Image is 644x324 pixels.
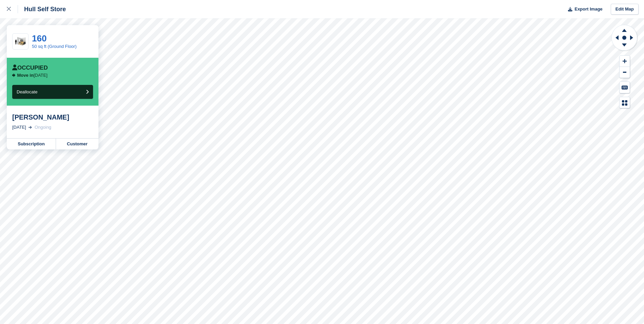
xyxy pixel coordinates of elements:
[32,44,77,49] a: 50 sq ft (Ground Floor)
[12,73,16,77] img: arrow-right-icn-b7405d978ebc5dd23a37342a16e90eae327d2fa7eb118925c1a0851fb5534208.svg
[12,65,48,71] div: Occupied
[17,73,34,78] span: Move in
[611,4,639,15] a: Edit Map
[620,67,630,78] button: Zoom Out
[13,36,28,48] img: 50-sqft-unit.jpg
[17,89,37,94] span: Deallocate
[12,124,26,131] div: [DATE]
[32,33,47,43] a: 160
[12,113,93,121] div: [PERSON_NAME]
[620,82,630,93] button: Keyboard Shortcuts
[35,124,51,131] div: Ongoing
[17,73,48,78] p: [DATE]
[620,56,630,67] button: Zoom In
[12,85,93,99] button: Deallocate
[29,126,32,129] img: arrow-right-light-icn-cde0832a797a2874e46488d9cf13f60e5c3a73dbe684e267c42b8395dfbc2abf.svg
[564,4,603,15] button: Export Image
[18,5,66,13] div: Hull Self Store
[56,139,98,149] a: Customer
[620,97,630,108] button: Map Legend
[574,6,602,13] span: Export Image
[7,139,56,149] a: Subscription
